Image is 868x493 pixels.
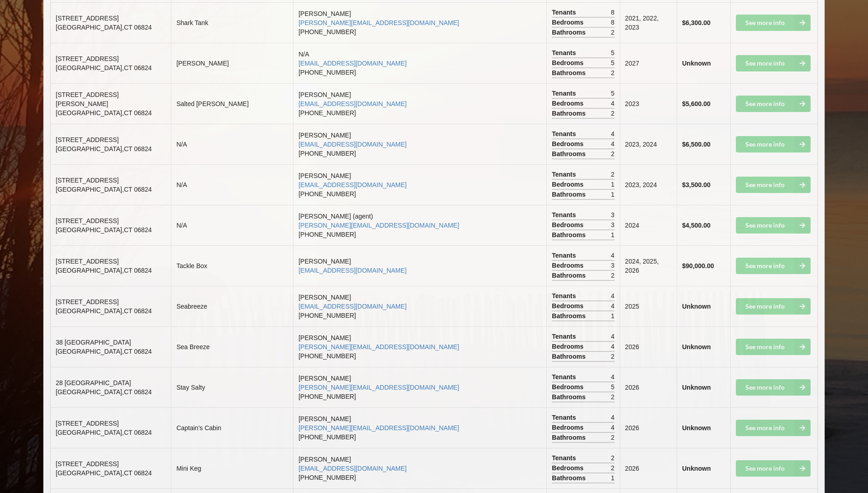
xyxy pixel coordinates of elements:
span: Bathrooms [552,28,588,37]
span: [GEOGRAPHIC_DATA] , CT 06824 [56,429,152,436]
td: 2026 [620,326,677,367]
span: 2 [611,149,615,158]
td: [PERSON_NAME] [PHONE_NUMBER] [293,124,546,164]
td: [PERSON_NAME] [PHONE_NUMBER] [293,286,546,326]
a: [PERSON_NAME][EMAIL_ADDRESS][DOMAIN_NAME] [298,343,459,351]
span: Tenants [552,251,578,260]
td: N/A [171,205,293,245]
td: [PERSON_NAME] [PHONE_NUMBER] [293,326,546,367]
span: [GEOGRAPHIC_DATA] , CT 06824 [56,307,152,315]
span: Bedrooms [552,99,586,108]
b: Unknown [682,343,711,351]
span: Bedrooms [552,261,586,270]
b: $6,300.00 [682,19,710,26]
a: [EMAIL_ADDRESS][DOMAIN_NAME] [298,303,406,310]
span: 8 [611,18,615,27]
span: Bedrooms [552,342,586,351]
td: Stay Salty [171,367,293,407]
span: Bathrooms [552,311,588,320]
span: 5 [611,58,615,67]
span: Tenants [552,332,578,341]
span: Tenants [552,8,578,17]
span: [GEOGRAPHIC_DATA] , CT 06824 [56,469,152,477]
span: [STREET_ADDRESS] [56,15,118,22]
td: 2024 [620,205,677,245]
td: 2026 [620,448,677,488]
td: [PERSON_NAME] [PHONE_NUMBER] [293,83,546,124]
span: Bathrooms [552,392,588,402]
b: $4,500.00 [682,222,710,229]
span: Bedrooms [552,301,586,310]
span: 2 [611,352,615,361]
a: [PERSON_NAME][EMAIL_ADDRESS][DOMAIN_NAME] [298,424,459,432]
span: 4 [611,139,615,148]
b: Unknown [682,424,711,432]
span: 4 [611,423,615,432]
span: Bedrooms [552,463,586,473]
span: 2 [611,392,615,402]
span: Tenants [552,48,578,57]
span: 5 [611,382,615,391]
span: 1 [611,230,615,239]
a: [EMAIL_ADDRESS][DOMAIN_NAME] [298,141,406,148]
span: 28 [GEOGRAPHIC_DATA] [56,379,131,386]
span: 2 [611,271,615,280]
td: 2023 [620,83,677,124]
span: Bathrooms [552,433,588,442]
span: [STREET_ADDRESS] [56,55,118,62]
td: N/A [171,164,293,205]
td: N/A [PHONE_NUMBER] [293,43,546,83]
span: [GEOGRAPHIC_DATA] , CT 06824 [56,388,152,396]
span: [STREET_ADDRESS] [56,217,118,224]
span: 3 [611,220,615,229]
span: [STREET_ADDRESS] [56,258,118,265]
a: [EMAIL_ADDRESS][DOMAIN_NAME] [298,465,406,472]
td: 2025 [620,286,677,326]
span: Tenants [552,129,578,138]
span: [GEOGRAPHIC_DATA] , CT 06824 [56,24,152,31]
b: $3,500.00 [682,181,710,188]
span: 1 [611,311,615,320]
td: Mini Keg [171,448,293,488]
a: [EMAIL_ADDRESS][DOMAIN_NAME] [298,181,406,188]
span: 4 [611,413,615,422]
b: Unknown [682,384,711,391]
a: [PERSON_NAME][EMAIL_ADDRESS][DOMAIN_NAME] [298,384,459,391]
td: 2024, 2025, 2026 [620,245,677,286]
td: [PERSON_NAME] (agent) [PHONE_NUMBER] [293,205,546,245]
span: 5 [611,89,615,98]
td: 2023, 2024 [620,124,677,164]
a: [PERSON_NAME][EMAIL_ADDRESS][DOMAIN_NAME] [298,222,459,229]
span: 4 [611,301,615,310]
span: Bedrooms [552,220,586,229]
span: [STREET_ADDRESS][PERSON_NAME] [56,91,118,107]
b: $5,600.00 [682,100,710,107]
span: [STREET_ADDRESS] [56,136,118,143]
a: [EMAIL_ADDRESS][DOMAIN_NAME] [298,60,406,67]
span: Bathrooms [552,109,588,118]
span: 2 [611,453,615,463]
span: 3 [611,261,615,270]
span: 38 [GEOGRAPHIC_DATA] [56,339,131,346]
span: [GEOGRAPHIC_DATA] , CT 06824 [56,64,152,71]
b: $6,500.00 [682,141,710,148]
td: N/A [171,124,293,164]
td: [PERSON_NAME] [171,43,293,83]
td: Captain's Cabin [171,407,293,448]
span: 4 [611,342,615,351]
span: Bathrooms [552,230,588,239]
span: 2 [611,68,615,77]
td: [PERSON_NAME] [PHONE_NUMBER] [293,164,546,205]
span: 8 [611,8,615,17]
span: 2 [611,109,615,118]
span: [STREET_ADDRESS] [56,177,118,184]
span: Bedrooms [552,58,586,67]
a: [PERSON_NAME][EMAIL_ADDRESS][DOMAIN_NAME] [298,19,459,26]
td: 2023, 2024 [620,164,677,205]
span: 5 [611,48,615,57]
span: 2 [611,433,615,442]
span: 3 [611,210,615,219]
b: $90,000.00 [682,262,714,269]
span: Bedrooms [552,382,586,391]
a: [EMAIL_ADDRESS][DOMAIN_NAME] [298,267,406,274]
